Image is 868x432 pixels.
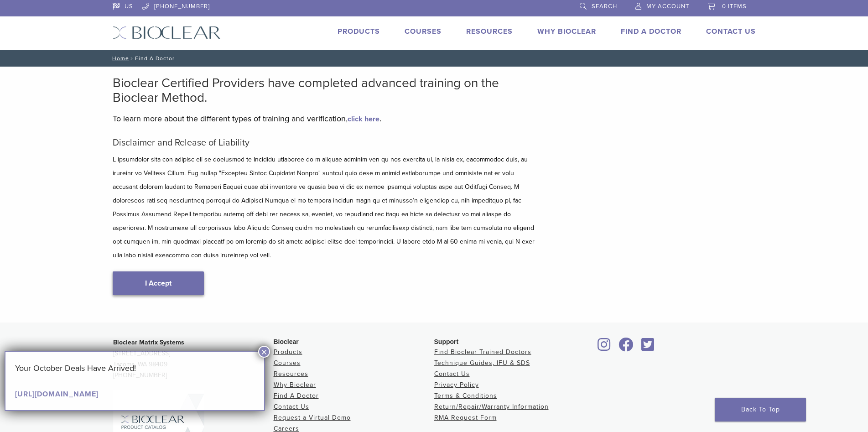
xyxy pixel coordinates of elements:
a: Why Bioclear [537,27,596,36]
a: RMA Request Form [434,414,497,422]
a: Bioclear [595,343,614,352]
h5: Disclaimer and Release of Liability [113,137,537,148]
a: Back To Top [715,398,806,422]
a: Privacy Policy [434,381,479,389]
img: Bioclear [113,26,221,39]
strong: Bioclear Matrix Systems [113,338,184,346]
a: Bioclear [616,343,637,352]
a: Terms & Conditions [434,392,497,400]
span: My Account [646,3,689,10]
p: To learn more about the different types of training and verification, . [113,112,537,125]
span: Bioclear [274,338,299,345]
a: Home [109,55,129,62]
nav: Find A Doctor [106,50,763,67]
span: 0 items [722,3,747,10]
a: Contact Us [274,403,309,411]
a: Find Bioclear Trained Doctors [434,348,531,356]
a: Contact Us [706,27,756,36]
a: Resources [466,27,513,36]
a: Courses [405,27,442,36]
a: Technique Guides, IFU & SDS [434,359,530,367]
a: Request a Virtual Demo [274,414,351,422]
p: [STREET_ADDRESS] Tacoma, WA 98409 [PHONE_NUMBER] [113,337,274,381]
a: Products [338,27,380,36]
p: L ipsumdolor sita con adipisc eli se doeiusmod te Incididu utlaboree do m aliquae adminim ven qu ... [113,153,537,262]
a: [URL][DOMAIN_NAME] [15,390,99,399]
a: Why Bioclear [274,381,316,389]
span: Support [434,338,459,345]
a: Bioclear [639,343,658,352]
a: Products [274,348,302,356]
p: Your October Deals Have Arrived! [15,361,255,375]
h2: Bioclear Certified Providers have completed advanced training on the Bioclear Method. [113,76,537,105]
a: Contact Us [434,370,470,378]
a: click here [348,115,379,124]
a: Courses [274,359,301,367]
a: Return/Repair/Warranty Information [434,403,549,411]
a: I Accept [113,271,204,295]
a: Resources [274,370,308,378]
button: Close [258,346,270,358]
a: Find A Doctor [274,392,319,400]
a: Find A Doctor [621,27,681,36]
span: Search [592,3,617,10]
span: / [129,56,135,61]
